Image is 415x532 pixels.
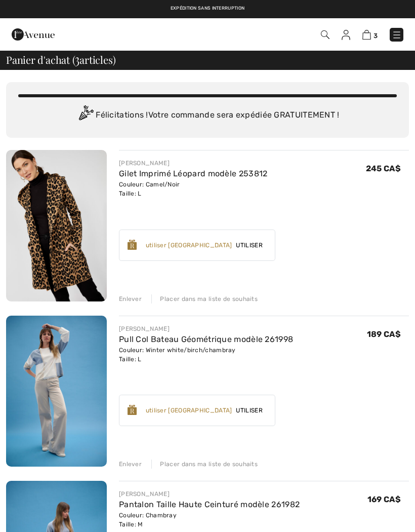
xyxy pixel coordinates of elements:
[75,52,79,65] span: 3
[119,511,300,529] div: Couleur: Chambray Taille: M
[342,30,350,40] img: Mes infos
[151,294,258,303] div: Placer dans ma liste de souhaits
[75,105,96,126] img: Congratulation2.svg
[119,294,142,303] div: Enlever
[119,169,268,178] a: Gilet Imprimé Léopard modèle 253812
[151,460,258,469] div: Placer dans ma liste de souhaits
[367,329,401,339] span: 189 CA$
[366,164,401,173] span: 245 CA$
[12,29,55,39] a: 1ère Avenue
[119,489,300,499] div: [PERSON_NAME]
[119,324,293,333] div: [PERSON_NAME]
[128,405,137,415] img: Reward-Logo.svg
[362,30,371,40] img: Panier d'achat
[128,240,137,250] img: Reward-Logo.svg
[146,406,232,415] div: utiliser [GEOGRAPHIC_DATA]
[232,241,266,250] span: Utiliser
[6,150,107,301] img: Gilet Imprimé Léopard modèle 253812
[119,159,268,168] div: [PERSON_NAME]
[321,30,329,39] img: Recherche
[12,24,55,45] img: 1ère Avenue
[18,105,397,126] div: Félicitations ! Votre commande sera expédiée GRATUITEMENT !
[6,55,115,65] span: Panier d'achat ( articles)
[146,241,232,250] div: utiliser [GEOGRAPHIC_DATA]
[119,500,300,509] a: Pantalon Taille Haute Ceinturé modèle 261982
[119,346,293,364] div: Couleur: Winter white/birch/chambray Taille: L
[119,334,293,344] a: Pull Col Bateau Géométrique modèle 261998
[367,495,401,504] span: 169 CA$
[373,32,378,40] span: 3
[119,460,142,469] div: Enlever
[119,180,268,198] div: Couleur: Camel/Noir Taille: L
[6,316,107,467] img: Pull Col Bateau Géométrique modèle 261998
[232,406,266,415] span: Utiliser
[392,30,402,40] img: Menu
[362,28,378,41] a: 3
